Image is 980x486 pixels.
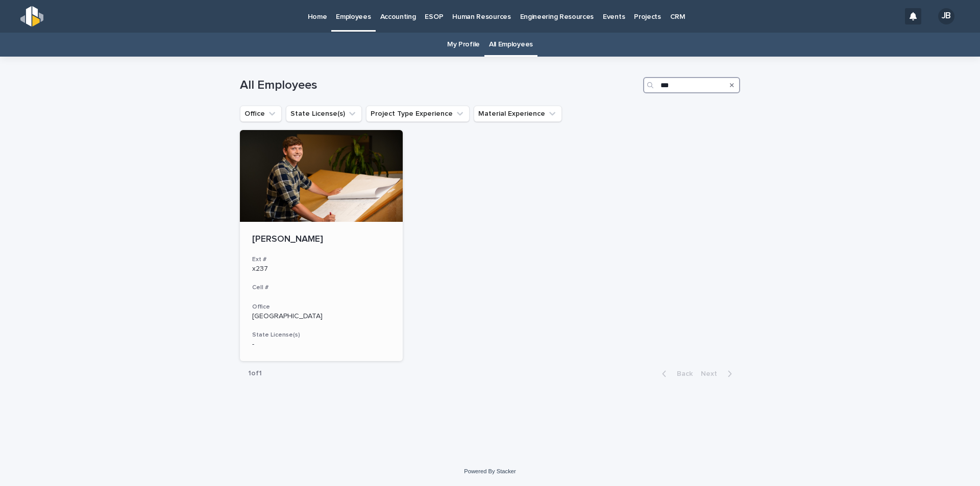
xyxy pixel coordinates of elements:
[366,106,470,122] button: Project Type Experience
[252,284,390,292] h3: Cell #
[240,78,639,93] h1: All Employees
[474,106,562,122] button: Material Experience
[697,369,740,378] button: Next
[252,255,390,264] h3: Ext #
[252,265,268,272] a: x237
[240,361,270,386] p: 1 of 1
[252,312,390,321] p: [GEOGRAPHIC_DATA]
[252,234,390,245] p: [PERSON_NAME]
[20,6,43,27] img: s5b5MGTdWwFoU4EDV7nw
[938,8,954,24] div: JB
[654,369,697,378] button: Back
[464,468,516,474] a: Powered By Stacker
[286,106,362,122] button: State License(s)
[252,303,390,311] h3: Office
[240,130,403,361] a: [PERSON_NAME]Ext #x237Cell #Office[GEOGRAPHIC_DATA]State License(s)-
[252,340,390,349] p: -
[671,370,693,377] span: Back
[252,331,390,339] h3: State License(s)
[643,77,740,93] input: Search
[447,33,480,57] a: My Profile
[240,106,282,122] button: Office
[701,370,723,377] span: Next
[489,33,533,57] a: All Employees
